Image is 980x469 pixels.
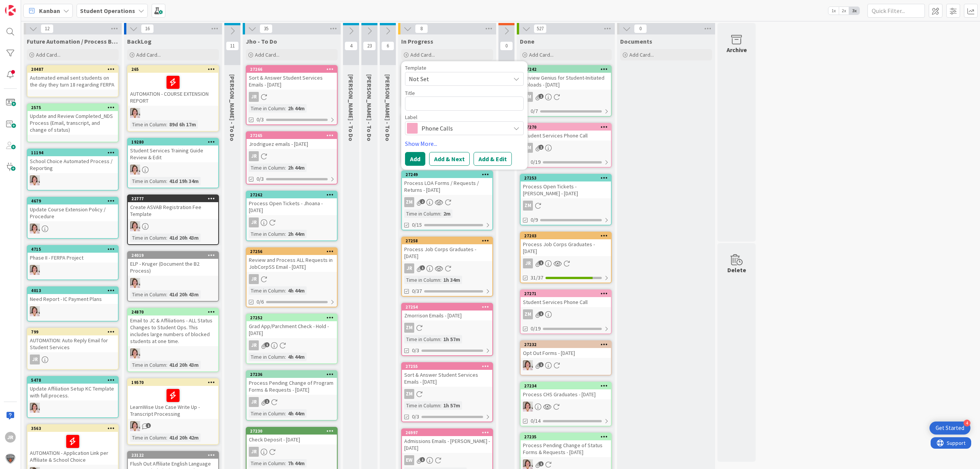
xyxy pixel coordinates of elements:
[247,397,337,407] div: JR
[405,65,426,70] span: Template
[404,389,414,399] div: ZM
[130,221,140,231] img: EW
[401,170,493,230] a: 27249Process LOA Forms / Requests / Returns - [DATE]ZMTime in Column:2m0/15
[520,232,612,283] a: 27203Process Job Corps Graduates - [DATE]JR31/37
[128,108,218,118] div: EW
[521,92,611,102] div: ZM
[521,73,611,90] div: Review Genius for Student-Initiated Uploads - [DATE]
[524,233,611,239] div: 27203
[167,290,201,299] div: 41d 20h 43m
[167,120,198,129] div: 89d 6h 17m
[404,276,440,284] div: Time in Column
[30,306,40,316] img: EW
[440,276,441,284] span: :
[521,389,611,399] div: Process CHS Graduates - [DATE]
[520,174,612,226] a: 27253Process Open Tickets - [PERSON_NAME] - [DATE]ZM0/9
[402,323,492,333] div: ZM
[247,191,337,215] div: 27262Process Open Tickets - Jhoana - [DATE]
[131,196,218,201] div: 22777
[130,348,140,358] img: EW
[524,383,611,389] div: 27234
[531,158,541,166] span: 0/19
[127,251,219,302] a: 24019ELP - Kruger (Document the B2 Process)EWTime in Column:41d 20h 43m
[28,156,118,173] div: School Choice Automated Process / Reporting
[429,152,470,166] button: Add & Next
[247,274,337,284] div: JR
[128,278,218,288] div: EW
[28,204,118,221] div: Update Course Extension Policy / Procedure
[402,310,492,320] div: Zmorrison Emails - [DATE]
[521,341,611,358] div: 27232Opt Out Forms - [DATE]
[256,298,264,306] span: 0/6
[520,289,612,334] a: 27271Student Services Phone CallZM0/19
[404,209,440,218] div: Time in Column
[402,304,492,310] div: 27254
[521,402,611,412] div: EW
[28,377,118,400] div: 5478Update Affiliation Setup KC Template with full process.
[404,323,414,333] div: ZM
[28,246,118,263] div: 4715Phase II - FERPA Project
[405,152,425,166] button: Add
[167,361,201,369] div: 41d 20h 43m
[28,111,118,135] div: Update and Review Completed_NDS Process (Email, transcript, and change of status)
[285,286,286,295] span: :
[30,175,40,185] img: EW
[521,382,611,389] div: 27234
[521,124,611,131] div: 27270
[166,120,167,129] span: :
[247,321,337,338] div: Grad App/Parchment Check - Hold - [DATE]
[404,335,440,343] div: Time in Column
[521,290,611,307] div: 27271Student Services Phone Call
[127,378,219,445] a: 19570LearnWise Use Case Write Up - Transcript ProcessingEWTime in Column:41d 20h 42m
[247,132,337,139] div: 27265
[520,123,612,168] a: 27270Student Services Phone CallZM0/19
[128,252,218,276] div: 24019ELP - Kruger (Document the B2 Process)
[127,138,219,188] a: 19280Student Services Training Guide Review & EditEWTime in Column:41d 19h 34m
[286,286,307,295] div: 4h 44m
[246,191,338,241] a: 27262Process Open Tickets - Jhoana - [DATE]JRTime in Column:2h 44m
[421,123,506,134] span: Phone Calls
[128,379,218,419] div: 19570LearnWise Use Case Write Up - Transcript Processing
[28,377,118,384] div: 5478
[441,276,462,284] div: 1h 34m
[523,201,533,211] div: ZM
[27,149,119,191] a: 11194School Choice Automated Process / ReportingEW
[405,364,492,369] div: 27255
[28,335,118,352] div: AUTOMATION: Auto Reply Email for Student Services
[28,149,118,156] div: 11194
[250,133,337,138] div: 27265
[128,66,218,106] div: 265AUTOMATION - COURSE EXTENSION REPORT
[27,197,119,239] a: 4679Update Course Extension Policy / ProcedureEW
[128,221,218,231] div: EW
[27,328,119,370] a: 799AUTOMATION: Auto Reply Email for Student ServicesJR
[521,143,611,153] div: ZM
[401,237,493,297] a: 27258Process Job Corps Graduates - [DATE]JRTime in Column:1h 34m0/37
[128,165,218,175] div: EW
[127,65,219,132] a: 265AUTOMATION - COURSE EXTENSION REPORTEWTime in Column:89d 6h 17m
[404,197,414,207] div: ZM
[166,177,167,185] span: :
[28,175,118,185] div: EW
[531,107,538,115] span: 0/7
[28,294,118,304] div: Need Report - IC Payment Plans
[521,360,611,370] div: EW
[405,172,492,177] div: 27249
[521,201,611,211] div: ZM
[402,237,492,244] div: 27258
[440,335,441,343] span: :
[131,67,218,72] div: 265
[246,247,338,307] a: 27256Review and Process ALL Requests in JobCorpSS Email - [DATE]JRTime in Column:4h 44m0/6
[539,311,544,316] span: 1
[246,131,338,185] a: 27265Jrodriguez emails - [DATE]JRTime in Column:2h 44m0/3
[130,278,140,288] img: EW
[30,265,40,275] img: EW
[130,108,140,118] img: EW
[128,421,218,431] div: EW
[249,230,285,238] div: Time in Column
[521,348,611,358] div: Opt Out Forms - [DATE]
[521,66,611,73] div: 27242
[128,309,218,346] div: 24870Email to JC & Affiliations - ALL Status Changes to Student Ops. This includes large numbers ...
[128,195,218,219] div: 22777Create ASVAB Registration Fee Template
[31,247,118,252] div: 4715
[28,198,118,221] div: 4679Update Course Extension Policy / Procedure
